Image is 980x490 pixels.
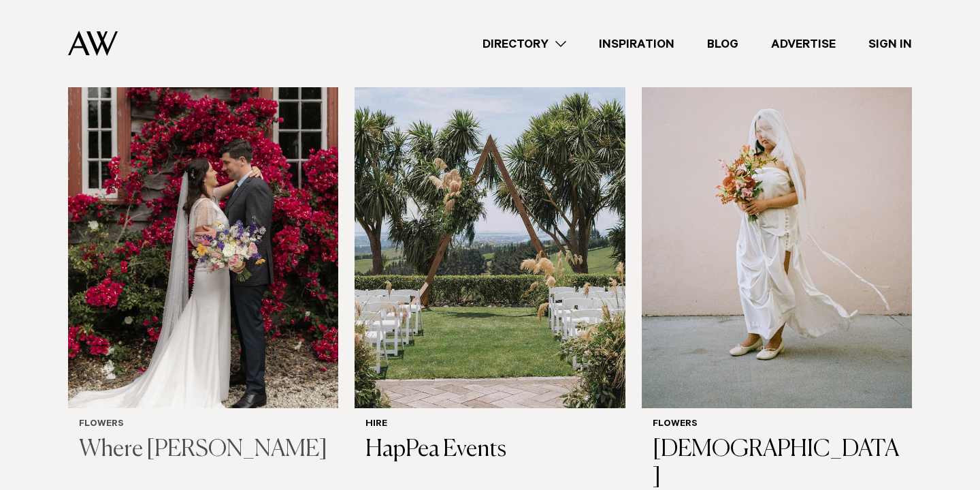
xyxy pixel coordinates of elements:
h6: Flowers [653,419,901,431]
img: Auckland Weddings Flowers | Where Rosemary Grows [68,45,338,408]
h3: Where [PERSON_NAME] [79,436,327,464]
h6: Hire [365,419,614,431]
h3: HapPea Events [365,436,614,464]
a: Auckland Weddings Hire | HapPea Events Hire HapPea Events [355,45,625,475]
img: Auckland Weddings Flowers | Isadia [642,45,912,408]
a: Auckland Weddings Flowers | Where Rosemary Grows Flowers Where [PERSON_NAME] [68,45,338,475]
h6: Flowers [79,419,327,431]
a: Inspiration [583,35,691,53]
img: Auckland Weddings Hire | HapPea Events [355,45,625,408]
a: Blog [691,35,755,53]
a: Advertise [755,35,852,53]
img: Auckland Weddings Logo [68,31,118,56]
a: Sign In [852,35,928,53]
a: Directory [466,35,583,53]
